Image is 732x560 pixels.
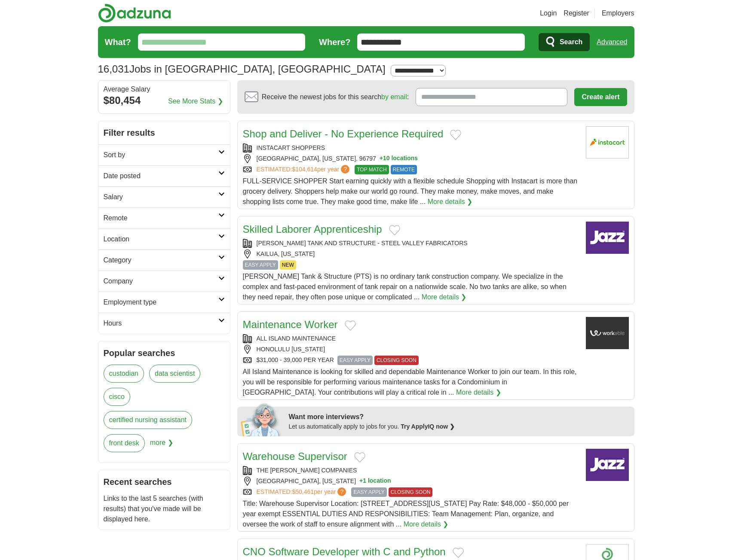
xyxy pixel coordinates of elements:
button: Add to favorite jobs [354,452,365,463]
a: data scientist [149,365,200,383]
a: cisco [104,388,130,406]
h2: Remote [104,213,218,223]
a: See More Stats ❯ [168,96,223,107]
span: NEW [280,260,296,270]
span: CLOSING SOON [374,356,419,365]
button: Add to favorite jobs [389,225,400,235]
h2: Hours [104,318,218,329]
a: More details ❯ [422,292,467,302]
div: KAILUA, [US_STATE] [243,250,579,259]
a: Salary [98,186,230,207]
img: Instacart logo [586,126,629,158]
span: $104,614 [292,166,317,173]
div: [GEOGRAPHIC_DATA], [US_STATE] [243,477,579,486]
h2: Category [104,255,218,265]
h2: Popular searches [104,347,225,359]
h2: Company [104,276,218,286]
span: + [359,477,363,486]
a: Advanced [597,33,627,51]
label: What? [105,36,131,49]
a: front desk [104,434,145,452]
img: Adzuna logo [98,3,171,23]
a: by email [381,93,407,100]
h2: Employment type [104,297,218,307]
div: [GEOGRAPHIC_DATA], [US_STATE], 96797 [243,154,579,163]
span: 16,031 [98,61,129,77]
span: ? [337,487,346,496]
h2: Filter results [98,121,230,144]
button: Add to favorite jobs [453,548,464,558]
span: Search [560,33,582,51]
div: Let us automatically apply to jobs for you. [289,422,629,431]
div: [PERSON_NAME] TANK AND STRUCTURE - STEEL VALLEY FABRICATORS [243,239,579,248]
a: certified nursing assistant [104,411,193,429]
span: more ❯ [150,434,173,457]
label: Where? [319,36,350,49]
span: EASY APPLY [351,487,386,497]
a: Maintenance Worker [243,319,338,330]
a: ESTIMATED:$50,461per year? [257,487,348,497]
div: $31,000 - 39,000 PER YEAR [243,356,579,365]
a: Try ApplyIQ now ❯ [401,423,455,430]
img: Company logo [586,449,629,481]
img: Company logo [586,222,629,254]
span: FULL-SERVICE SHOPPER Start earning quickly with a flexible schedule Shopping with Instacart is mo... [243,177,578,205]
a: Register [564,8,589,18]
h2: Recent searches [104,475,225,488]
a: Location [98,228,230,250]
a: Warehouse Supervisor [243,450,347,462]
span: All Island Maintenance is looking for skilled and dependable Maintenance Worker to join our team.... [243,368,577,396]
a: More details ❯ [428,197,473,207]
span: Title: Warehouse Supervisor Location: [STREET_ADDRESS][US_STATE] Pay Rate: $48,000 - $50,000 per ... [243,500,569,528]
span: CLOSING SOON [389,487,433,497]
button: Add to favorite jobs [450,130,461,140]
a: Skilled Laborer Apprenticeship [243,223,382,235]
button: +10 locations [380,154,418,163]
h1: Jobs in [GEOGRAPHIC_DATA], [GEOGRAPHIC_DATA] [98,63,386,75]
a: Hours [98,313,230,334]
button: +1 location [359,477,391,486]
h2: Salary [104,192,218,202]
h2: Location [104,234,218,244]
button: Create alert [574,88,627,106]
a: custodian [104,365,144,383]
a: More details ❯ [404,519,449,530]
button: Search [539,33,590,51]
a: ESTIMATED:$104,614per year? [257,165,352,174]
div: Average Salary [104,86,225,93]
div: Want more interviews? [289,412,629,422]
h2: Sort by [104,150,218,160]
h2: Date posted [104,171,218,181]
a: Date posted [98,165,230,186]
img: Company logo [586,317,629,349]
button: Add to favorite jobs [345,320,356,331]
div: HONOLULU [US_STATE] [243,345,579,354]
span: TOP MATCH [355,165,389,174]
span: EASY APPLY [337,356,373,365]
a: Category [98,250,230,271]
a: INSTACART SHOPPERS [257,144,325,151]
div: THE [PERSON_NAME] COMPANIES [243,466,579,475]
div: $80,454 [104,93,225,108]
a: CNO Software Developer with C and Python [243,546,446,557]
p: Links to the last 5 searches (with results) that you've made will be displayed here. [104,493,225,524]
a: Remote [98,207,230,228]
a: Company [98,271,230,292]
span: REMOTE [391,165,417,174]
a: Employers [602,8,634,18]
a: More details ❯ [456,387,501,398]
span: + [380,154,383,163]
a: Employment type [98,292,230,313]
a: Sort by [98,144,230,165]
span: EASY APPLY [243,260,278,270]
span: [PERSON_NAME] Tank & Structure (PTS) is no ordinary tank construction company. We specialize in t... [243,273,567,301]
a: Shop and Deliver - No Experience Required [243,128,444,140]
span: $50,461 [292,488,314,495]
img: apply-iq-scientist.png [241,402,282,436]
span: ? [341,165,349,173]
div: ALL ISLAND MAINTENANCE [243,334,579,343]
span: Receive the newest jobs for this search : [262,92,409,102]
a: Login [540,8,557,18]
